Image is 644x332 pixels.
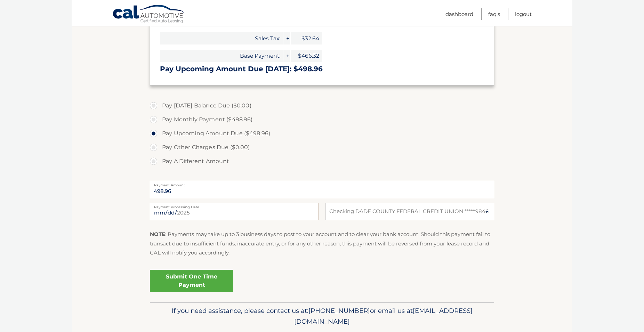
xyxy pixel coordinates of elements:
[160,65,484,73] h3: Pay Upcoming Amount Due [DATE]: $498.96
[150,154,494,168] label: Pay A Different Amount
[291,32,322,44] span: $32.64
[150,127,494,140] label: Pay Upcoming Amount Due ($498.96)
[291,50,322,62] span: $466.32
[150,181,494,186] label: Payment Amount
[283,32,290,44] span: +
[445,8,473,20] a: Dashboard
[515,8,532,20] a: Logout
[112,5,185,25] a: Cal Automotive
[150,181,494,198] input: Payment Amount
[150,230,494,257] p: : Payments may take up to 3 business days to post to your account and to clear your bank account....
[150,140,494,154] label: Pay Other Charges Due ($0.00)
[154,305,490,327] p: If you need assistance, please contact us at: or email us at
[308,307,370,315] span: [PHONE_NUMBER]
[160,32,283,44] span: Sales Tax:
[488,8,500,20] a: FAQ's
[150,231,165,237] strong: NOTE
[150,113,494,127] label: Pay Monthly Payment ($498.96)
[150,203,319,208] label: Payment Processing Date
[150,270,233,292] a: Submit One Time Payment
[283,50,290,62] span: +
[160,50,283,62] span: Base Payment:
[150,99,494,113] label: Pay [DATE] Balance Due ($0.00)
[150,203,319,220] input: Payment Date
